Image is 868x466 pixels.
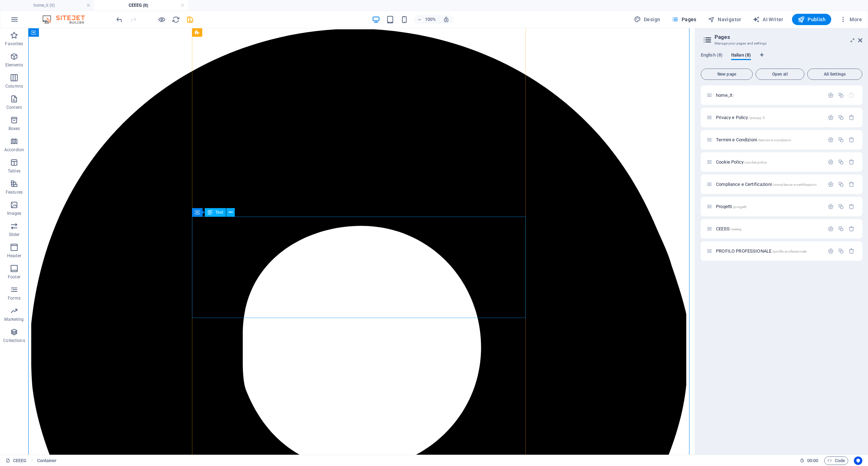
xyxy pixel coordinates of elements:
span: Click to select. Double-click to edit [37,456,57,465]
button: Navigator [705,14,744,25]
button: Publish [792,14,831,25]
span: /cookie-policy [744,160,767,164]
div: Remove [849,203,855,210]
div: Duplicate [838,203,844,210]
span: /privacy-5 [748,116,764,120]
span: Click to open page [716,159,767,165]
span: /progetti [733,205,746,209]
div: Duplicate [838,114,844,120]
span: New page [704,72,750,76]
div: Remove [849,137,855,143]
div: Duplicate [838,226,844,232]
button: undo [115,15,123,24]
div: Duplicate [838,159,844,165]
span: AI Writer [753,16,783,23]
button: Code [824,456,848,465]
p: Footer [8,274,21,280]
span: Navigator [708,16,741,23]
p: Tables [8,168,21,174]
span: Open all [759,72,801,76]
button: reload [171,15,180,24]
button: AI Writer [750,14,786,25]
span: PROFILO PROFESSIONALE [716,248,806,254]
span: Click to open page [716,204,746,209]
p: Accordion [4,147,24,153]
p: Content [6,105,22,110]
div: Settings [828,203,834,210]
div: Settings [828,226,834,232]
h6: 100% [425,15,436,24]
div: Duplicate [838,248,844,254]
div: home_it/ [714,93,824,98]
div: Compliance e Certificazioni/compliance-e-certificazioni [714,182,824,187]
button: New page [701,69,753,80]
nav: breadcrumb [37,456,57,465]
span: English (8) [701,51,723,61]
p: Features [6,189,23,195]
span: Click to open page [716,93,734,98]
span: All Settings [810,72,859,76]
div: Cookie Policy/cookie-policy [714,160,824,164]
span: 00 00 [807,456,818,465]
button: Open all [756,69,804,80]
button: Usercentrics [854,456,862,465]
span: : [812,458,813,463]
div: Design (Ctrl+Alt+Y) [631,14,663,25]
i: Undo: Change text (Ctrl+Z) [115,16,123,24]
button: Design [631,14,663,25]
span: Text [215,210,223,214]
div: Remove [849,226,855,232]
h6: Session time [800,456,819,465]
span: Compliance e Certificazioni [716,182,816,187]
a: Click to cancel selection. Double-click to open Pages [6,456,27,465]
span: Pages [671,16,696,23]
p: Collections [3,338,25,343]
span: /ceeeg [730,227,741,231]
div: Settings [828,159,834,165]
span: /compliance-e-certificazioni [773,183,816,187]
div: Settings [828,137,834,143]
div: Termini e Condizioni/termini-e-condizioni [714,137,824,142]
p: Boxes [8,126,20,131]
span: Termini e Condizioni [716,137,791,142]
span: Privacy e Policy [716,115,765,120]
h2: Pages [715,34,862,40]
p: Header [7,253,21,259]
span: Code [827,456,845,465]
span: /termini-e-condizioni [758,138,791,142]
img: Editor Logo [41,15,94,24]
button: save [186,15,194,24]
div: Remove [849,114,855,120]
i: On resize automatically adjust zoom level to fit chosen device. [443,16,449,23]
p: Forms [8,295,21,301]
div: Language Tabs [701,52,862,66]
div: Settings [828,92,834,98]
p: Images [7,211,22,216]
div: Settings [828,181,834,187]
button: All Settings [807,69,862,80]
span: / [733,94,734,98]
div: CEEEG/ceeeg [714,226,824,231]
div: Remove [849,248,855,254]
button: 100% [414,15,439,24]
div: Progetti/progetti [714,204,824,209]
div: Duplicate [838,137,844,143]
div: Remove [849,181,855,187]
span: /profilo-professionale [772,249,806,253]
button: Pages [669,14,699,25]
div: Settings [828,114,834,120]
p: Elements [5,62,23,68]
span: Italian (8) [731,51,751,61]
div: The startpage cannot be deleted [849,92,855,98]
p: Columns [5,83,23,89]
i: Save (Ctrl+S) [186,16,194,24]
span: Publish [798,16,826,23]
div: Privacy e Policy/privacy-5 [714,115,824,120]
p: Favorites [5,41,23,47]
span: Design [634,16,660,23]
p: Slider [9,232,20,237]
h4: CEEEG (it) [94,1,188,9]
div: Settings [828,248,834,254]
div: Duplicate [838,92,844,98]
span: More [840,16,862,23]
